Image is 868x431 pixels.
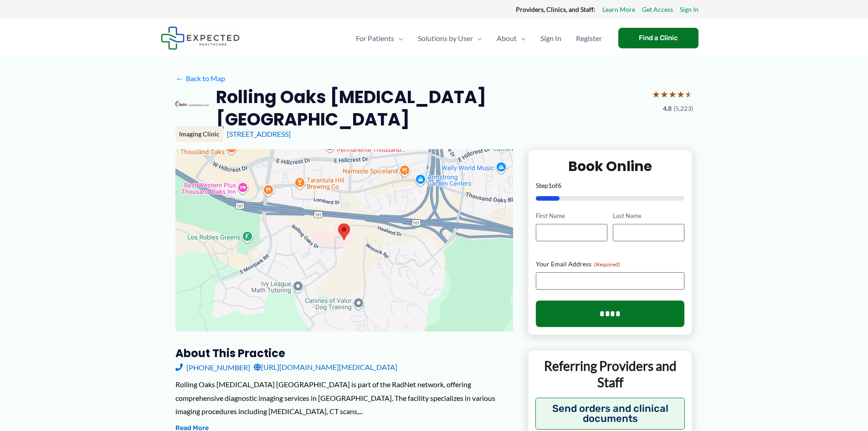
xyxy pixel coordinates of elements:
[516,5,596,13] strong: Providers, Clinics, and Staff:
[594,261,620,268] span: (Required)
[613,212,684,220] label: Last Name
[175,74,184,83] span: ←
[576,22,602,54] span: Register
[489,22,533,54] a: AboutMenu Toggle
[536,260,685,269] label: Your Email Address
[418,22,473,54] span: Solutions by User
[536,212,607,220] label: First Name
[685,86,693,103] span: ★
[548,182,552,189] span: 1
[602,4,635,16] a: Learn More
[618,28,699,48] a: Find a Clinic
[175,378,513,418] div: Rolling Oaks [MEDICAL_DATA] [GEOGRAPHIC_DATA] is part of the RadNet network, offering comprehensi...
[497,22,517,54] span: About
[161,26,240,50] img: Expected Healthcare Logo - side, dark font, small
[473,22,482,54] span: Menu Toggle
[175,346,513,360] h3: About this practice
[394,22,403,54] span: Menu Toggle
[349,22,411,54] a: For PatientsMenu Toggle
[540,22,561,54] span: Sign In
[175,72,225,85] a: ←Back to Map
[175,360,250,374] a: [PHONE_NUMBER]
[663,103,672,114] span: 4.8
[356,22,394,54] span: For Patients
[642,4,673,16] a: Get Access
[216,86,645,131] h2: Rolling Oaks [MEDICAL_DATA] [GEOGRAPHIC_DATA]
[569,22,609,54] a: Register
[652,86,660,103] span: ★
[535,398,685,430] button: Send orders and clinical documents
[536,182,685,189] p: Step of
[558,182,561,189] span: 6
[668,86,677,103] span: ★
[349,22,609,54] nav: Primary Site Navigation
[536,157,685,175] h2: Book Online
[680,4,699,16] a: Sign In
[517,22,526,54] span: Menu Toggle
[673,103,693,114] span: (5,223)
[227,129,693,139] div: [STREET_ADDRESS]
[254,360,397,374] a: [URL][DOMAIN_NAME][MEDICAL_DATA]
[411,22,489,54] a: Solutions by UserMenu Toggle
[535,358,685,391] p: Referring Providers and Staff
[175,126,223,142] div: Imaging Clinic
[660,86,668,103] span: ★
[533,22,569,54] a: Sign In
[677,86,685,103] span: ★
